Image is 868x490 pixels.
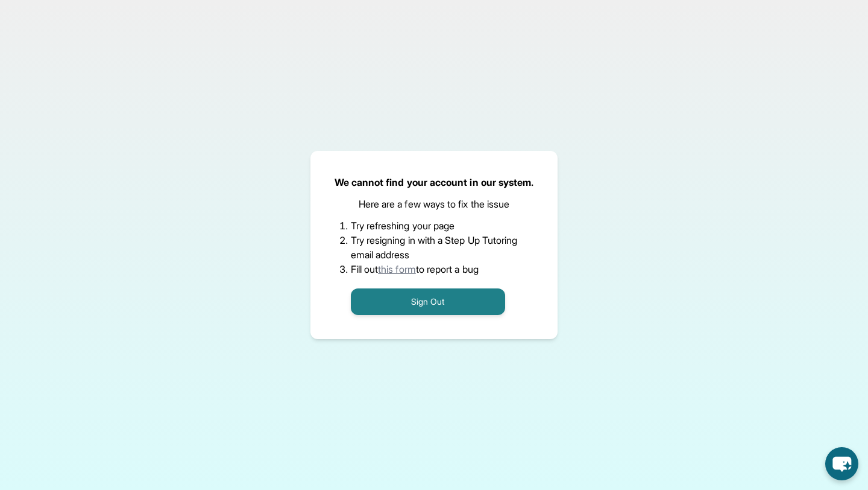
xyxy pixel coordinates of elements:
[359,197,510,211] p: Here are a few ways to fix the issue
[378,263,416,275] a: this form
[351,295,505,307] a: Sign Out
[351,262,518,276] li: Fill out to report a bug
[351,218,518,233] li: Try refreshing your page
[825,447,858,480] button: chat-button
[351,288,505,315] button: Sign Out
[335,175,534,189] p: We cannot find your account in our system.
[351,233,518,262] li: Try resigning in with a Step Up Tutoring email address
